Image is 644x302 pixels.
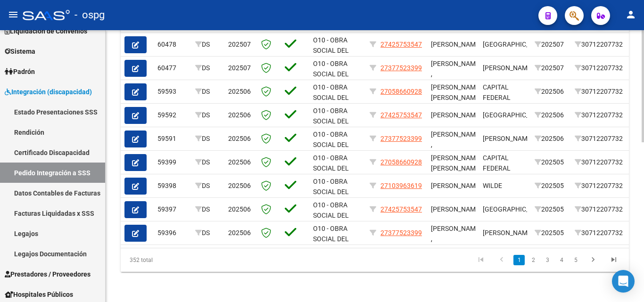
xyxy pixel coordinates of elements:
a: go to next page [584,255,602,265]
div: DS [195,157,221,168]
span: 27377523399 [380,135,422,142]
span: O10 - OBRA SOCIAL DEL PERSONAL GRAFICO [313,178,349,217]
div: DS [195,180,221,191]
div: 202506 [535,86,567,97]
div: 202505 [535,180,567,191]
li: page 4 [554,252,569,268]
div: 60477 [157,63,188,73]
div: 30712207732 [575,180,628,191]
div: 202507 [535,63,567,73]
span: 202506 [228,205,251,213]
li: page 3 [540,252,554,268]
div: DS [195,133,221,144]
a: go to first page [472,255,490,265]
span: Liquidación de Convenios [5,26,87,36]
a: 5 [570,255,581,265]
span: [PERSON_NAME] , [431,131,481,149]
span: 27425753547 [380,41,422,48]
div: 30712207732 [575,228,628,238]
span: [PERSON_NAME] [483,135,533,142]
span: 27377523399 [380,64,422,72]
span: 202506 [228,88,251,95]
span: [PERSON_NAME] [431,111,481,119]
li: page 2 [526,252,540,268]
div: 30712207732 [575,63,628,73]
li: page 1 [512,252,526,268]
span: [GEOGRAPHIC_DATA] [483,111,546,119]
span: O10 - OBRA SOCIAL DEL PERSONAL GRAFICO [313,83,349,123]
span: [PERSON_NAME] [431,182,481,189]
a: go to last page [605,255,623,265]
mat-icon: person [625,9,636,20]
span: O10 - OBRA SOCIAL DEL PERSONAL GRAFICO [313,107,349,147]
div: 60478 [157,39,188,50]
span: O10 - OBRA SOCIAL DEL PERSONAL GRAFICO [313,201,349,241]
span: CAPITAL FEDERAL [483,154,511,172]
mat-icon: menu [8,9,19,20]
span: 27058660928 [380,88,422,95]
div: 59592 [157,110,188,121]
span: Sistema [5,46,35,57]
div: DS [195,63,221,73]
div: 59396 [157,228,188,238]
span: [PERSON_NAME] [483,229,533,237]
span: [GEOGRAPHIC_DATA] [483,41,546,48]
span: O10 - OBRA SOCIAL DEL PERSONAL GRAFICO [313,225,349,264]
span: CAPITAL FEDERAL [483,83,511,102]
span: [PERSON_NAME] , [431,225,481,243]
div: 59397 [157,204,188,215]
div: 30712207732 [575,39,628,50]
span: [PERSON_NAME] , [431,60,481,78]
span: O10 - OBRA SOCIAL DEL PERSONAL GRAFICO [313,154,349,194]
a: 1 [513,255,525,265]
span: 202506 [228,135,251,142]
a: go to previous page [493,255,511,265]
div: 202505 [535,204,567,215]
div: 30712207732 [575,204,628,215]
div: 30712207732 [575,133,628,144]
span: 202506 [228,182,251,189]
div: 30712207732 [575,157,628,168]
div: 202507 [535,39,567,50]
span: [GEOGRAPHIC_DATA] [483,205,546,213]
div: 59399 [157,157,188,168]
div: 59593 [157,86,188,97]
span: O10 - OBRA SOCIAL DEL PERSONAL GRAFICO [313,36,349,76]
span: 27377523399 [380,229,422,237]
span: Hospitales Públicos [5,289,73,300]
span: O10 - OBRA SOCIAL DEL PERSONAL GRAFICO [313,131,349,170]
span: 202506 [228,158,251,166]
span: Prestadores / Proveedores [5,269,91,279]
a: 2 [528,255,539,265]
span: 27425753547 [380,205,422,213]
span: 202507 [228,41,251,48]
div: DS [195,39,221,50]
span: 202506 [228,111,251,119]
span: [PERSON_NAME], [PERSON_NAME] , [431,83,483,113]
a: 4 [556,255,567,265]
span: 27103963619 [380,182,422,189]
span: 202507 [228,64,251,72]
div: DS [195,204,221,215]
div: DS [195,110,221,121]
span: [PERSON_NAME], [PERSON_NAME] , [431,154,483,183]
span: [PERSON_NAME] [431,205,481,213]
div: 59398 [157,180,188,191]
div: 30712207732 [575,86,628,97]
div: 59591 [157,133,188,144]
span: WILDE [483,182,502,189]
span: - ospg [74,5,105,25]
span: 27425753547 [380,111,422,119]
div: 202506 [535,133,567,144]
span: Integración (discapacidad) [5,87,92,97]
div: DS [195,228,221,238]
span: [PERSON_NAME] [483,64,533,72]
div: 202505 [535,157,567,168]
span: 27058660928 [380,158,422,166]
span: 202506 [228,229,251,237]
div: 352 total [121,248,221,272]
li: page 5 [569,252,583,268]
div: Open Intercom Messenger [612,270,635,293]
span: [PERSON_NAME] [431,41,481,48]
div: 202505 [535,228,567,238]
